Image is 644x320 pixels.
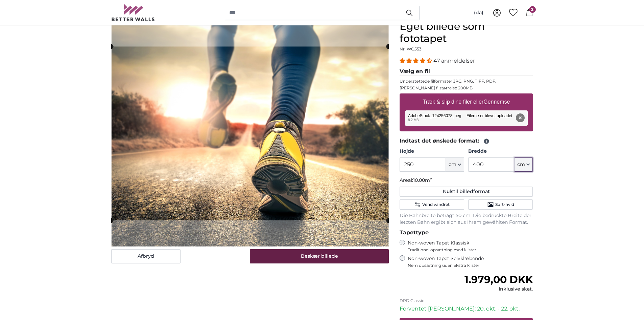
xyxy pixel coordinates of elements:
span: 1.979,00 DKK [464,273,533,286]
span: Vend vandret [422,202,450,207]
span: Nem opsætning uden ekstra klister [408,263,533,268]
span: 4.38 stars [400,58,433,64]
u: Gennemse [483,99,510,105]
legend: Tapettype [400,229,533,237]
p: Die Bahnbreite beträgt 50 cm. Die bedruckte Breite der letzten Bahn ergibt sich aus Ihrem gewählt... [400,212,533,226]
button: (da) [469,7,489,19]
div: Inklusive skat. [464,286,533,293]
button: Sort-hvid [468,199,533,210]
span: Sort-hvid [495,202,514,207]
button: Beskær billede [250,249,389,263]
legend: Indtast det ønskede format: [400,137,533,145]
span: 10.00m² [413,177,432,183]
legend: Vælg en fil [400,67,533,76]
span: 47 anmeldelser [433,58,475,64]
span: 2 [529,6,536,13]
p: Understøttede filformater JPG, PNG, TIFF, PDF. [400,79,533,84]
img: Betterwalls [111,4,155,21]
label: Højde [400,148,464,155]
label: Træk & slip dine filer eller [420,95,512,109]
button: Nulstil billedformat [400,187,533,197]
button: cm [446,157,464,172]
span: cm [449,161,456,168]
span: cm [517,161,525,168]
p: Forventet [PERSON_NAME]: 20. okt. - 22. okt. [400,305,533,313]
span: Nr. WQ553 [400,46,422,51]
span: Traditionel opsætning med klister [408,247,533,253]
p: DPD Classic [400,298,533,303]
label: Bredde [468,148,533,155]
p: [PERSON_NAME] filstørrelse 200MB. [400,85,533,91]
h1: Eget billede som fototapet [400,20,533,45]
button: Vend vandret [400,199,464,210]
button: cm [515,157,533,172]
label: Non-woven Tapet Selvklæbende [408,255,533,268]
label: Non-woven Tapet Klassisk [408,240,533,253]
p: Areal: [400,177,533,184]
button: Afbryd [111,249,181,263]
